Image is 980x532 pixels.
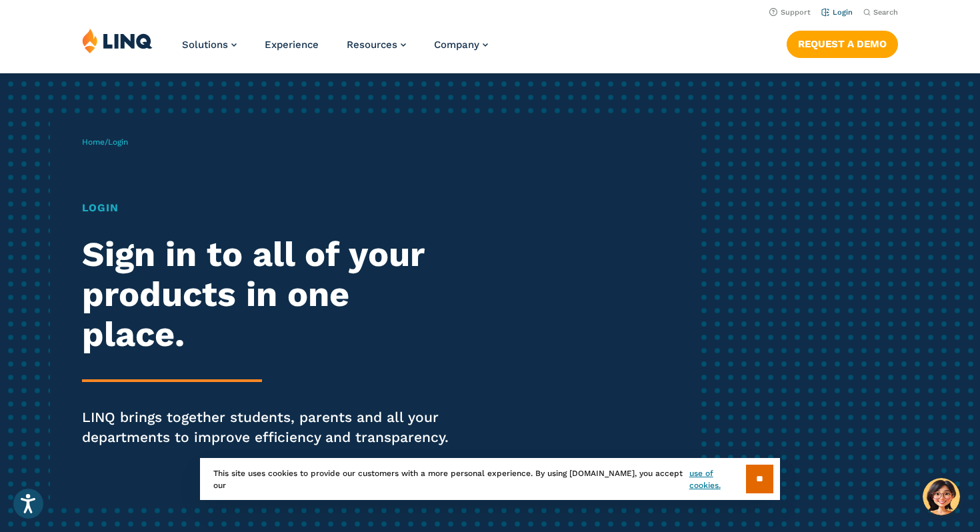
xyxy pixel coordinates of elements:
[82,200,459,216] h1: Login
[347,39,397,51] span: Resources
[769,8,811,17] a: Support
[863,7,898,17] button: Open Search Bar
[82,137,105,147] a: Home
[787,31,898,57] a: Request a Demo
[108,137,128,147] span: Login
[182,39,237,51] a: Solutions
[787,28,898,57] nav: Button Navigation
[434,39,479,51] span: Company
[434,39,488,51] a: Company
[347,39,406,51] a: Resources
[182,39,228,51] span: Solutions
[689,467,746,491] a: use of cookies.
[82,407,459,447] p: LINQ brings together students, parents and all your departments to improve efficiency and transpa...
[82,235,459,354] h2: Sign in to all of your products in one place.
[873,8,898,17] span: Search
[923,478,960,515] button: Hello, have a question? Let’s chat.
[200,458,780,500] div: This site uses cookies to provide our customers with a more personal experience. By using [DOMAIN...
[265,39,319,51] a: Experience
[821,8,853,17] a: Login
[82,28,153,53] img: LINQ | K‑12 Software
[182,28,488,72] nav: Primary Navigation
[82,137,128,147] span: /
